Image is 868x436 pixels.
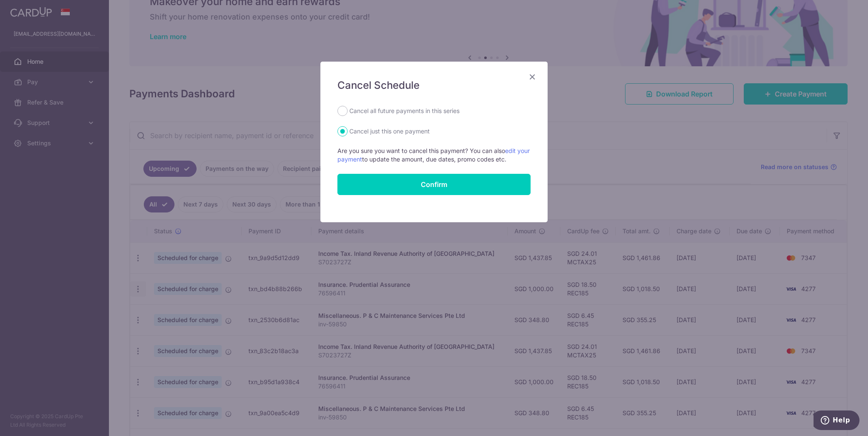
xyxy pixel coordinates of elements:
p: Are you sure you want to cancel this payment? You can also to update the amount, due dates, promo... [337,147,531,164]
button: Confirm [337,174,531,195]
label: Cancel just this one payment [349,126,430,136]
iframe: Opens a widget where you can find more information [814,411,859,432]
h5: Cancel Schedule [337,79,531,92]
button: Close [527,72,537,82]
label: Cancel all future payments in this series [349,106,460,116]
